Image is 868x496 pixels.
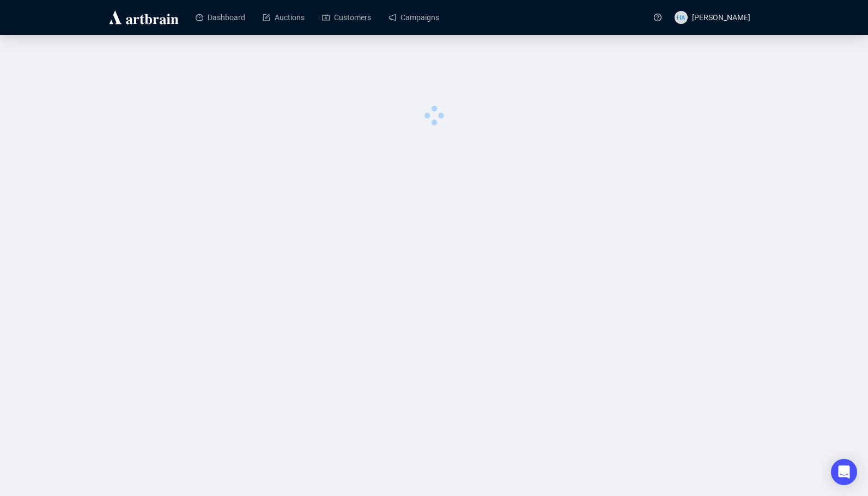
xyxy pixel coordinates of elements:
a: Dashboard [196,3,245,32]
div: Open Intercom Messenger [831,459,857,485]
img: logo [107,9,180,26]
span: question-circle [654,14,661,21]
a: Auctions [263,3,305,32]
span: [PERSON_NAME] [692,13,750,22]
a: Customers [322,3,371,32]
span: HA [677,13,685,22]
a: Campaigns [389,3,439,32]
